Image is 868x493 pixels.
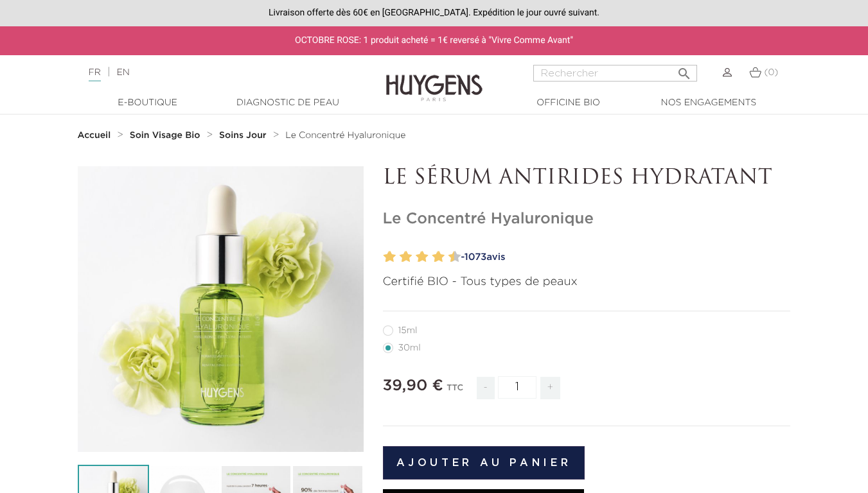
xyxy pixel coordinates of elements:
[764,68,778,77] span: (0)
[78,130,114,141] a: Accueil
[644,96,773,110] a: Nos engagements
[386,54,483,103] img: Huygens
[498,376,536,399] input: Quantité
[383,210,791,229] h1: Le Concentré Hyaluronique
[130,130,204,141] a: Soin Visage Bio
[116,68,129,77] a: EN
[219,131,267,140] strong: Soins Jour
[381,248,385,266] label: 1
[397,248,402,266] label: 3
[435,248,445,266] label: 8
[130,131,200,140] strong: Soin Visage Bio
[78,131,111,140] strong: Accueil
[673,61,696,78] button: 
[540,377,561,399] span: +
[402,248,412,266] label: 4
[446,248,450,266] label: 9
[677,62,692,78] i: 
[477,377,495,399] span: -
[383,378,443,394] span: 39,90 €
[285,130,405,141] a: Le Concentré Hyaluronique
[383,273,791,291] p: Certifié BIO - Tous types de peaux
[82,65,352,80] div: |
[84,96,212,110] a: E-Boutique
[533,65,697,82] input: Rechercher
[413,248,418,266] label: 5
[285,131,405,140] span: Le Concentré Hyaluronique
[383,446,585,480] button: Ajouter au panier
[386,248,396,266] label: 2
[504,96,633,110] a: Officine Bio
[465,252,487,262] span: 1073
[447,374,463,409] div: TTC
[383,325,433,336] label: 15ml
[451,248,461,266] label: 10
[429,248,434,266] label: 7
[89,68,101,82] a: FR
[383,343,436,353] label: 30ml
[383,166,791,191] p: LE SÉRUM ANTIRIDES HYDRATANT
[419,248,429,266] label: 6
[219,130,269,141] a: Soins Jour
[457,248,791,267] a: -1073avis
[224,96,352,110] a: Diagnostic de peau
